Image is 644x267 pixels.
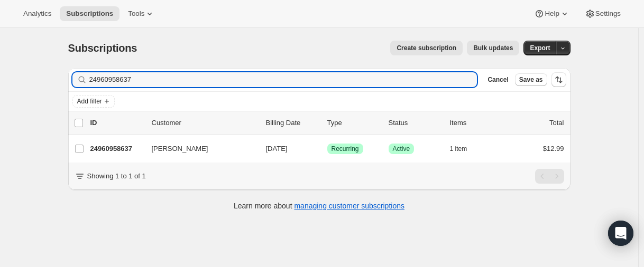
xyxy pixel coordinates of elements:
[87,171,146,182] p: Showing 1 to 1 of 1
[128,9,144,18] span: Tools
[72,95,115,108] button: Add filter
[608,221,633,246] div: Open Intercom Messenger
[266,145,288,152] span: [DATE]
[66,9,113,18] span: Subscriptions
[145,140,251,157] button: [PERSON_NAME]
[545,9,559,18] span: Help
[294,202,404,210] a: managing customer subscriptions
[266,118,319,128] p: Billing Date
[234,201,404,211] p: Learn more about
[473,44,513,52] span: Bulk updates
[152,144,208,154] span: [PERSON_NAME]
[90,118,143,128] p: ID
[90,144,143,154] p: 24960958637
[327,118,380,128] div: Type
[17,6,58,21] button: Analytics
[68,42,137,54] span: Subscriptions
[543,145,564,152] span: $12.99
[528,6,576,21] button: Help
[515,73,547,86] button: Save as
[467,41,519,55] button: Bulk updates
[519,75,543,84] span: Save as
[389,118,441,128] p: Status
[551,72,566,87] button: Sort the results
[549,118,564,128] p: Total
[487,75,508,84] span: Cancel
[450,118,503,128] div: Items
[390,41,463,55] button: Create subscription
[393,145,410,153] span: Active
[152,118,257,128] p: Customer
[397,44,456,52] span: Create subscription
[483,73,512,86] button: Cancel
[450,141,479,156] button: 1 item
[530,44,550,52] span: Export
[332,145,359,153] span: Recurring
[90,118,564,128] div: IDCustomerBilling DateTypeStatusItemsTotal
[89,72,477,87] input: Filter subscribers
[450,145,467,153] span: 1 item
[23,9,51,18] span: Analytics
[60,6,119,21] button: Subscriptions
[595,9,621,18] span: Settings
[77,97,102,106] span: Add filter
[578,6,627,21] button: Settings
[90,141,564,156] div: 24960958637[PERSON_NAME][DATE]SuccessRecurringSuccessActive1 item$12.99
[122,6,161,21] button: Tools
[523,41,556,55] button: Export
[535,169,564,184] nav: Pagination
